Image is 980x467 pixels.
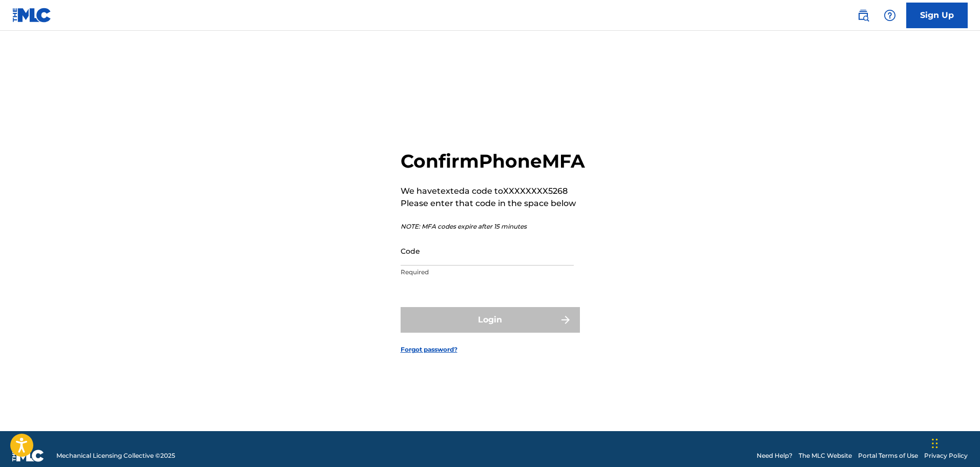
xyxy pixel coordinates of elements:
[401,345,457,354] a: Forgot password?
[884,9,896,22] img: help
[853,5,873,26] a: Public Search
[857,9,869,22] img: search
[401,197,585,210] p: Please enter that code in the space below
[924,451,968,460] a: Privacy Policy
[932,428,938,459] div: Drag
[929,418,980,467] iframe: Chat Widget
[799,451,852,460] a: The MLC Website
[906,3,968,28] a: Sign Up
[12,8,52,23] img: MLC Logo
[56,451,175,460] span: Mechanical Licensing Collective © 2025
[401,150,585,173] h2: Confirm Phone MFA
[401,185,585,197] p: We have texted a code to XXXXXXXX5268
[12,450,44,462] img: logo
[401,268,574,277] p: Required
[880,5,900,26] div: Help
[401,222,585,231] p: NOTE: MFA codes expire after 15 minutes
[757,451,793,460] a: Need Help?
[858,451,918,460] a: Portal Terms of Use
